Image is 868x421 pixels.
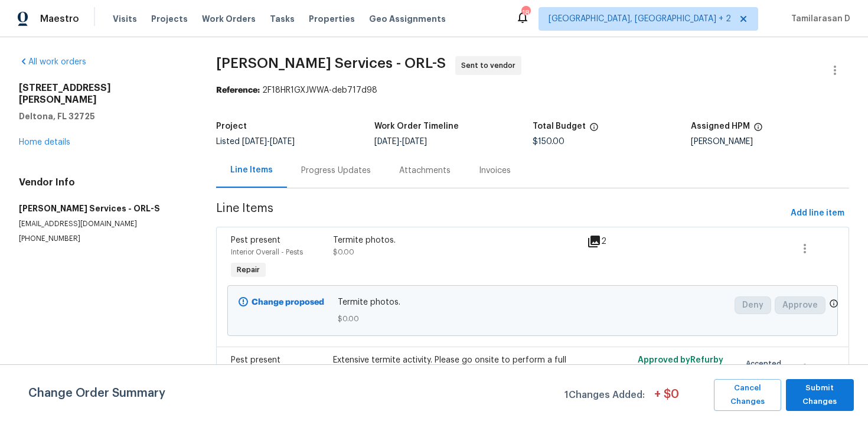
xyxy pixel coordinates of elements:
[19,219,188,229] p: [EMAIL_ADDRESS][DOMAIN_NAME]
[564,384,645,411] span: 1 Changes Added:
[479,165,511,177] div: Invoices
[19,234,188,244] p: [PHONE_NUMBER]
[202,13,256,25] span: Work Orders
[638,356,729,376] span: Approved by Refurby System User on
[691,122,750,130] h5: Assigned HPM
[242,138,295,146] span: -
[720,381,775,409] span: Cancel Changes
[786,379,854,411] button: Submit Changes
[216,203,786,224] span: Line Items
[374,122,459,130] h5: Work Order Timeline
[270,138,295,146] span: [DATE]
[333,234,580,246] div: Termite photos.
[252,298,324,306] b: Change proposed
[792,381,848,409] span: Submit Changes
[19,110,188,122] h5: Deltona, FL 32725
[338,313,727,325] span: $0.00
[232,264,265,276] span: Repair
[753,122,763,138] span: The hpm assigned to this work order.
[270,15,295,23] span: Tasks
[333,354,580,378] div: Extensive termite activity. Please go onsite to perform a full termite treatment
[216,122,247,130] h5: Project
[216,84,849,96] div: 2F18HR1GXJWWA-deb717d98
[19,82,188,106] h2: [STREET_ADDRESS][PERSON_NAME]
[399,165,451,177] div: Attachments
[374,138,427,146] span: -
[791,206,844,221] span: Add line item
[333,249,354,256] span: $0.00
[231,249,303,256] span: Interior Overall - Pests
[714,379,781,411] button: Cancel Changes
[533,122,586,130] h5: Total Budget
[113,13,137,25] span: Visits
[19,203,188,214] h5: [PERSON_NAME] Services - ORL-S
[589,122,599,138] span: The total cost of line items that have been proposed by Opendoor. This sum includes line items th...
[402,138,427,146] span: [DATE]
[735,296,771,314] button: Deny
[587,234,631,249] div: 2
[775,296,825,314] button: Approve
[230,164,273,176] div: Line Items
[746,358,786,370] span: Accepted
[309,13,355,25] span: Properties
[216,86,260,94] b: Reference:
[549,13,731,25] span: [GEOGRAPHIC_DATA], [GEOGRAPHIC_DATA] + 2
[216,138,295,146] span: Listed
[231,236,280,244] span: Pest present
[369,13,446,25] span: Geo Assignments
[151,13,188,25] span: Projects
[19,138,70,146] a: Home details
[787,13,850,25] span: Tamilarasan D
[533,138,564,146] span: $150.00
[19,177,188,188] h4: Vendor Info
[231,356,280,364] span: Pest present
[216,56,446,70] span: [PERSON_NAME] Services - ORL-S
[829,299,838,311] span: Only a market manager or an area construction manager can approve
[691,138,849,146] div: [PERSON_NAME]
[28,379,165,411] span: Change Order Summary
[521,7,530,19] div: 18
[461,60,520,71] span: Sent to vendor
[654,389,679,411] span: + $ 0
[374,138,399,146] span: [DATE]
[242,138,267,146] span: [DATE]
[786,203,849,224] button: Add line item
[301,165,371,177] div: Progress Updates
[338,296,727,308] span: Termite photos.
[19,58,86,66] a: All work orders
[40,13,79,25] span: Maestro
